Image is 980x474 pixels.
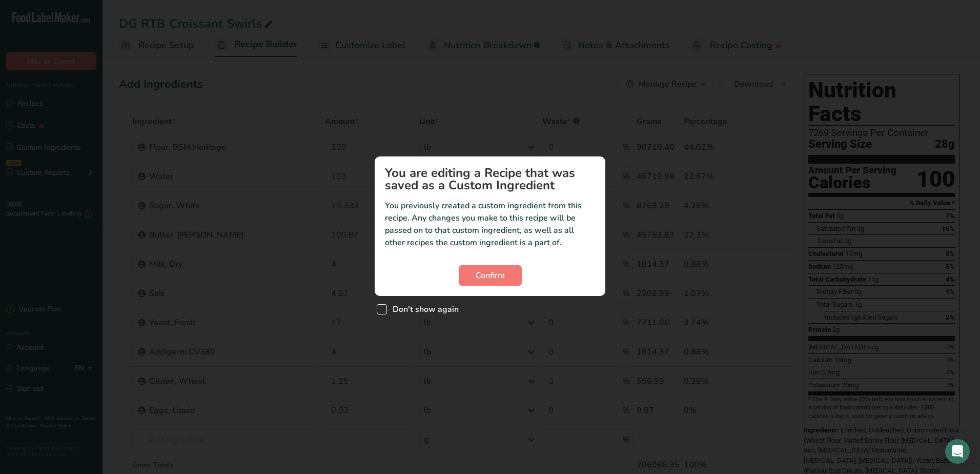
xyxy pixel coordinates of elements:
button: Confirm [459,265,522,286]
span: Don't show again [387,304,459,314]
span: Confirm [476,269,505,282]
p: You previously created a custom ingredient from this recipe. Any changes you make to this recipe ... [385,200,595,249]
div: Open Intercom Messenger [945,439,970,464]
h1: You are editing a Recipe that was saved as a Custom Ingredient [385,167,595,191]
